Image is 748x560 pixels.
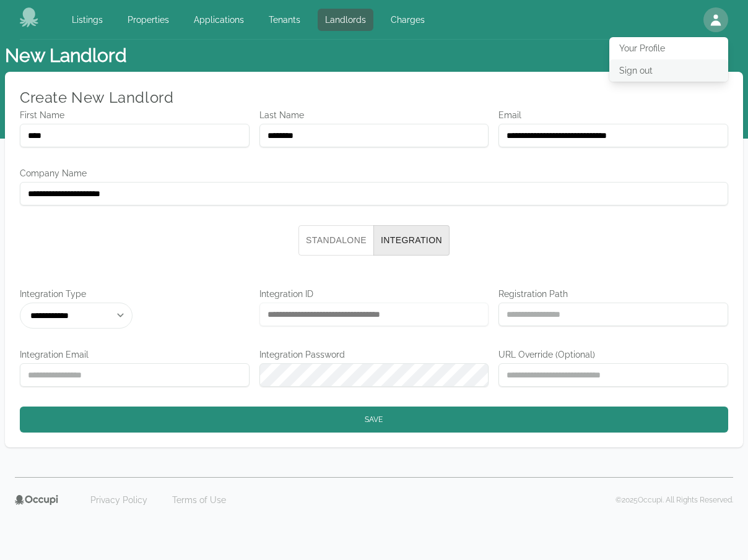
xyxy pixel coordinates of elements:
a: Terms of Use [165,490,233,510]
label: Integration Type [20,288,250,300]
a: Landlords [318,9,373,31]
button: standalone [298,225,374,256]
label: Email [498,109,728,121]
a: Privacy Policy [83,490,155,510]
label: Integration Email [20,348,250,361]
button: Save [20,407,728,433]
label: Company Name [20,167,728,179]
a: Listings [64,9,110,31]
label: Registration Path [498,288,728,300]
label: Integration ID [259,288,489,300]
label: Integration Password [259,348,489,361]
a: Tenants [261,9,308,31]
a: Charges [383,9,432,31]
button: integration [373,225,450,256]
a: Applications [186,9,251,31]
label: First Name [20,109,250,121]
button: Sign out [609,59,728,82]
span: Create New Landlord [20,88,173,106]
button: Your Profile [609,37,728,59]
label: URL Override (Optional) [498,348,728,361]
h1: New Landlord [5,45,127,67]
p: © 2025 Occupi. All Rights Reserved. [615,495,733,505]
a: Properties [120,9,176,31]
label: Last Name [259,109,489,121]
div: Search type [298,225,450,256]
